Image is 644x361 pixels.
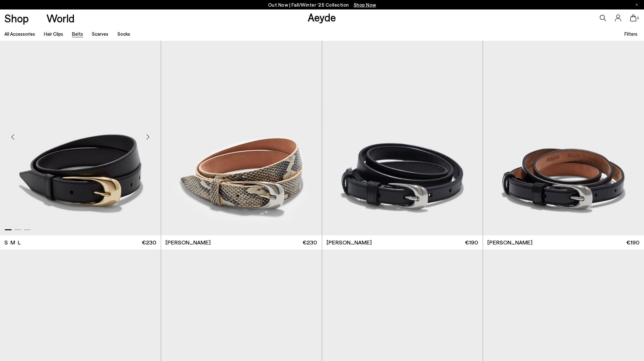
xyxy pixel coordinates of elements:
span: €190 [626,238,640,246]
p: Out Now | Fall/Winter ‘25 Collection [268,1,376,9]
img: Eleanor Leather Belt [483,33,644,235]
a: Shop [4,13,29,24]
span: [PERSON_NAME] [166,238,211,246]
li: S [4,238,8,246]
span: €190 [465,238,478,246]
a: [PERSON_NAME] €230 [161,235,322,250]
a: World [46,13,75,24]
div: 1 / 3 [161,33,322,235]
ul: variant [4,238,21,246]
span: Navigate to /collections/new-in [354,2,376,8]
a: Socks [117,31,130,37]
a: [PERSON_NAME] €190 [483,235,644,250]
a: Next slide Previous slide [161,33,322,235]
a: [PERSON_NAME] €190 [322,235,483,250]
a: 0 [630,15,636,21]
span: [PERSON_NAME] [487,238,533,246]
div: Next slide [139,127,158,146]
a: Hair Clips [44,31,63,37]
a: Aeyde [308,10,336,24]
a: Scarves [92,31,108,37]
li: L [18,238,21,246]
span: €230 [303,238,317,246]
img: Leona Leather Belt [161,33,322,235]
img: Eleanor Leather Belt [322,33,483,235]
li: M [10,238,15,246]
span: €230 [142,238,156,246]
a: All accessories [4,31,35,37]
span: Filters [624,31,637,37]
a: Belts [72,31,83,37]
span: [PERSON_NAME] [327,238,372,246]
div: Previous slide [3,127,22,146]
span: 0 [636,16,640,20]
